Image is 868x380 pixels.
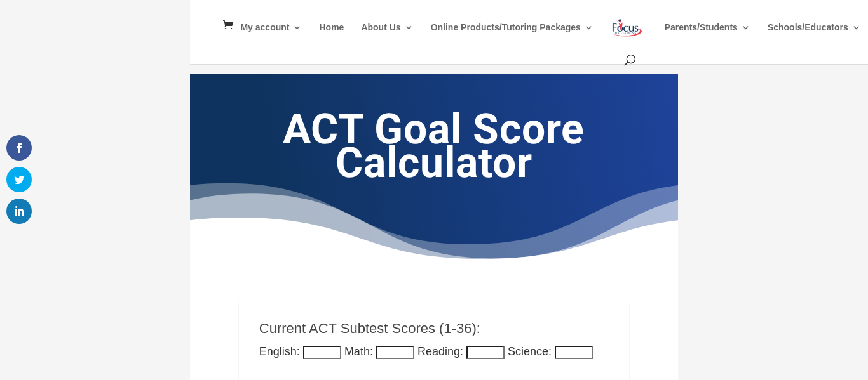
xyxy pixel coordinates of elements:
h3: Current ACT Subtest Scores (1-36): [259,322,609,342]
a: Parents/Students [665,23,750,53]
a: Home [319,23,344,53]
a: My account [240,23,302,53]
a: About Us [361,23,413,53]
h1: ACT Goal Score Calculator [239,113,629,187]
a: Online Products/Tutoring Packages [431,23,593,53]
a: Schools/Educators [768,23,861,53]
img: Focus on Learning [611,16,644,39]
label: Reading: [417,345,463,358]
label: English: [259,345,300,358]
label: Science: [508,345,552,358]
label: Math: [344,345,373,358]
